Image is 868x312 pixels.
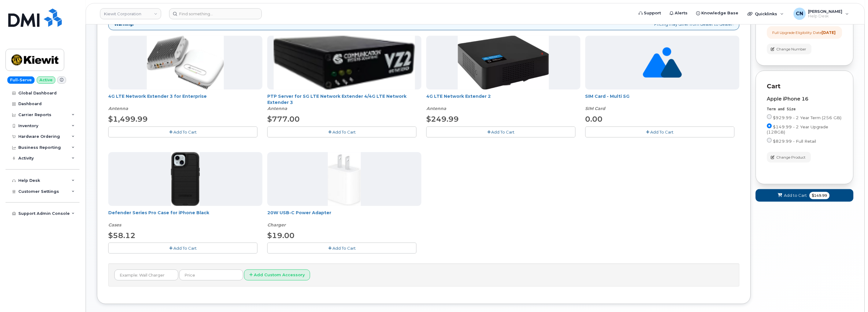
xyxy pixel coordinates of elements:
[773,115,842,120] span: $929.99 - 2 Year Term (256 GB)
[675,10,688,16] span: Alerts
[767,96,842,102] div: Apple iPhone 16
[767,82,842,91] p: Cart
[100,8,161,19] a: Kiewit Corporation
[767,123,772,128] input: $149.99 - 2 Year Upgrade (128GB)
[173,246,197,251] span: Add To Cart
[796,10,803,17] span: CN
[108,222,121,228] em: Cases
[426,115,459,123] span: $249.99
[643,36,682,90] img: no_image_found-2caef05468ed5679b831cfe6fc140e25e0c280774317ffc20a367ab7fd17291e.png
[810,192,830,199] span: $149.99
[173,130,197,134] span: Add To Cart
[179,270,243,281] input: Price
[651,130,674,134] span: Add To Cart
[666,7,692,19] a: Alerts
[789,8,853,20] div: Connor Nguyen
[108,231,135,240] span: $58.12
[267,94,406,105] a: PTP Server for 5G LTE Network Extender 4/4G LTE Network Extender 3
[267,210,331,215] a: 20W USB-C Power Adapter
[426,93,581,112] div: 4G LTE Network Extender 2
[147,36,224,90] img: casa.png
[108,243,258,253] button: Add To Cart
[767,138,772,143] input: $829.99 - Full Retail
[267,127,417,137] button: Add To Cart
[755,11,777,16] span: Quicklinks
[267,231,295,240] span: $19.00
[108,93,262,112] div: 4G LTE Network Extender 3 for Enterprise
[114,270,178,281] input: Example: Wall Charger
[332,246,356,251] span: Add To Cart
[491,130,515,134] span: Add To Cart
[635,7,666,19] a: Support
[328,152,361,206] img: apple20w.jpg
[773,30,836,35] div: Full Upgrade Eligibility Date
[332,130,356,134] span: Add To Cart
[171,152,200,206] img: defenderiphone14.png
[108,106,128,111] em: Antenna
[426,127,576,137] button: Add To Cart
[585,115,603,123] span: 0.00
[426,106,446,111] em: Antenna
[169,8,262,19] input: Find something...
[808,14,843,19] span: Help Desk
[585,106,606,111] em: SIM Card
[784,193,807,198] span: Add to Cart
[244,270,310,281] button: Add Custom Accessory
[767,152,811,163] button: Change Product
[108,94,207,99] a: 4G LTE Network Extender 3 for Enterprise
[777,155,806,160] span: Change Product
[267,93,421,112] div: PTP Server for 5G LTE Network Extender 4/4G LTE Network Extender 3
[777,46,807,52] span: Change Number
[767,107,842,112] div: Term and Size
[644,10,661,16] span: Support
[267,243,417,253] button: Add To Cart
[767,124,829,134] span: $149.99 - 2 Year Upgrade (128GB)
[773,139,816,144] span: $829.99 - Full Retail
[585,94,630,99] a: SIM Card - Multi 5G
[767,114,772,119] input: $929.99 - 2 Year Term (256 GB)
[744,8,788,20] div: Quicklinks
[692,7,743,19] a: Knowledge Base
[756,189,854,202] button: Add to Cart $149.99
[426,94,491,99] a: 4G LTE Network Extender 2
[822,30,836,35] strong: [DATE]
[808,9,843,14] span: [PERSON_NAME]
[108,115,148,123] span: $1,499.99
[108,210,209,215] a: Defender Series Pro Case for iPhone Black
[585,93,740,112] div: SIM Card - Multi 5G
[108,210,262,228] div: Defender Series Pro Case for iPhone Black
[108,127,258,137] button: Add To Cart
[585,127,735,137] button: Add To Cart
[458,36,549,90] img: 4glte_extender.png
[267,106,287,111] em: Antenna
[841,285,863,307] iframe: Messenger Launcher
[267,210,421,228] div: 20W USB-C Power Adapter
[267,115,300,123] span: $777.00
[702,10,739,16] span: Knowledge Base
[267,222,286,228] em: Charger
[767,44,812,54] button: Change Number
[274,36,415,90] img: Casa_Sysem.png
